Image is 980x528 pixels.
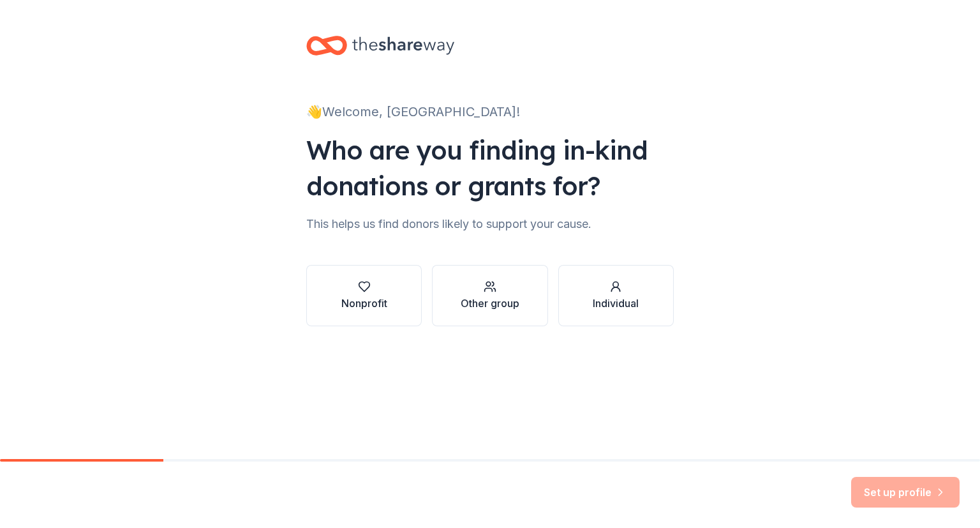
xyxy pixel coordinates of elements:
button: Individual [558,265,674,326]
button: Nonprofit [306,265,422,326]
div: This helps us find donors likely to support your cause. [306,214,674,234]
div: Other group [461,296,519,311]
div: 👋 Welcome, [GEOGRAPHIC_DATA]! [306,102,674,122]
div: Individual [593,296,639,311]
div: Who are you finding in-kind donations or grants for? [306,132,674,204]
div: Nonprofit [341,296,387,311]
button: Other group [432,265,547,326]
